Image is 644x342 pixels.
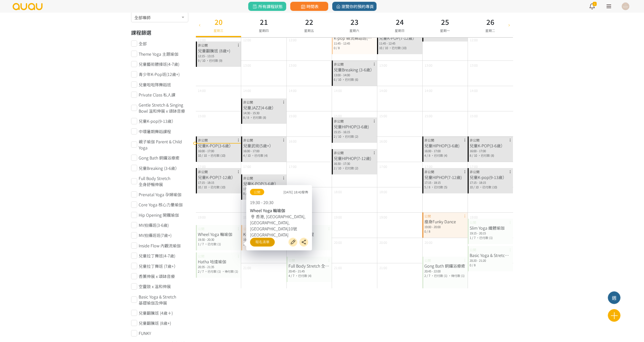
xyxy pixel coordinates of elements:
[206,58,222,63] span: ，已付款 (9)
[334,130,375,134] div: 15:15 - 16:15
[245,115,249,119] span: / 8
[198,174,239,180] div: 兒童K-POP(7-12歲）
[379,41,420,46] div: 11:45 - 12:45
[214,28,223,33] span: 星期三
[424,225,466,229] div: 19:00 - 20:00
[334,41,375,46] div: 11:45 - 12:45
[334,67,375,73] div: 兒童Breaking (3-6歲）
[198,54,239,58] div: 12:15 - 13:15
[222,269,238,273] span: ，待付款 (1)
[198,164,206,169] span: 17:00
[243,164,251,169] span: 17:00
[139,82,171,88] span: 兒童啦啦隊舞蹈班
[336,134,341,138] span: / 10
[379,240,387,245] span: 20:00
[198,269,199,273] span: 2
[431,185,447,189] span: ，已付款 (5)
[289,37,297,42] span: 12:00
[424,180,466,185] div: 17:15 - 18:15
[424,263,466,269] div: Gong Bath 銅鑼浴療癒
[424,218,466,225] div: 瘦身Funky Dance
[198,258,239,265] div: Hatha 哈達瑜伽
[424,143,466,149] div: 兒童HIPHOP(3-6歲)
[139,61,179,67] span: 兒童藝術體操班(4-7歲)
[389,46,407,50] span: ，已付款 (10)
[470,174,511,180] div: 兒童K-pop(9-13歲）
[335,3,374,9] span: 瀏覽你的預約專頁
[470,215,478,219] span: 19:00
[470,63,478,68] span: 13:00
[427,185,430,189] span: / 8
[470,37,478,42] span: 12:00
[243,111,284,115] div: 14:30 - 15:30
[440,28,450,33] span: 星期一
[473,185,479,189] span: / 10
[248,2,286,11] a: 所有課程狀態
[334,35,375,41] div: K-pop 韓流舞蹈班(基礎)
[593,2,597,6] span: 1
[383,46,388,50] span: / 10
[379,189,387,194] span: 18:00
[289,113,297,118] span: 15:00
[289,139,297,144] span: 16:00
[243,265,251,270] span: 21:00
[202,153,207,157] span: / 10
[334,240,342,245] span: 20:00
[485,28,495,33] span: 星期二
[198,185,201,189] span: 10
[470,235,471,240] span: 1
[245,153,251,157] span: / 10
[204,269,221,273] span: ，已付款 (1)
[334,166,335,170] span: 2
[139,330,151,336] span: FUNKY
[472,263,475,267] span: / 8
[431,273,447,278] span: ，已付款 (1)
[470,185,473,189] span: 10
[200,269,204,273] span: / 7
[379,63,387,68] span: 13:00
[202,185,207,189] span: / 10
[470,164,478,169] span: 17:00
[214,17,223,27] h3: 20
[425,164,432,169] span: 17:00
[200,58,205,63] span: / 10
[200,242,204,246] span: / 7
[470,252,511,258] div: Basic Yoga & Stretch 基礎瑜伽及伸展
[139,102,188,114] span: Gentle Stretch & Singing Bowl 溫和伸展 x 頌缽音療
[431,153,447,157] span: ，已付款 (4)
[139,128,171,134] span: 中環暑期舞蹈課程
[250,115,266,119] span: ，已付款 (8)
[470,258,511,263] div: 20:20 - 21:20
[336,46,340,50] span: / 8
[427,229,430,233] span: / 8
[204,242,221,246] span: ，已付款 (1)
[198,149,239,153] div: 16:00 - 17:00
[334,189,342,194] span: 18:00
[198,237,239,242] div: 19:30 - 20:30
[259,17,269,27] h3: 21
[139,71,180,77] span: 青少年K-Pop班(12歲+)
[379,215,387,219] span: 19:00
[139,243,181,249] span: Inside Flow 內觀流瑜伽
[427,273,430,278] span: / 7
[379,164,387,169] span: 17:00
[250,199,308,205] p: 19:30 - 20:30
[243,143,284,149] div: 兒童武術(5歲+）
[198,153,201,157] span: 10
[332,2,377,11] a: 瀏覽你的預約專頁
[139,51,178,57] span: Theme Yoga 主題瑜伽
[250,207,308,213] div: Wheel Yoga 輪瑜伽
[470,231,511,235] div: 19:15 - 20:15
[139,294,188,306] span: Basic Yoga & Stretch 基礎瑜伽及伸展
[440,17,450,27] h3: 25
[139,273,175,279] span: 香薰伸展 x 頌缽音療
[139,232,172,238] span: MV拍攝班班(7歲+)
[139,212,179,218] span: Hip Opening 開髖瑜伽
[289,63,297,68] span: 13:00
[334,265,342,270] span: 21:00
[342,77,358,82] span: ，已付款 (6)
[334,88,342,93] span: 14:00
[139,222,169,228] span: MV拍攝班(3-6歲)
[425,113,432,118] span: 15:00
[336,77,341,82] span: / 10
